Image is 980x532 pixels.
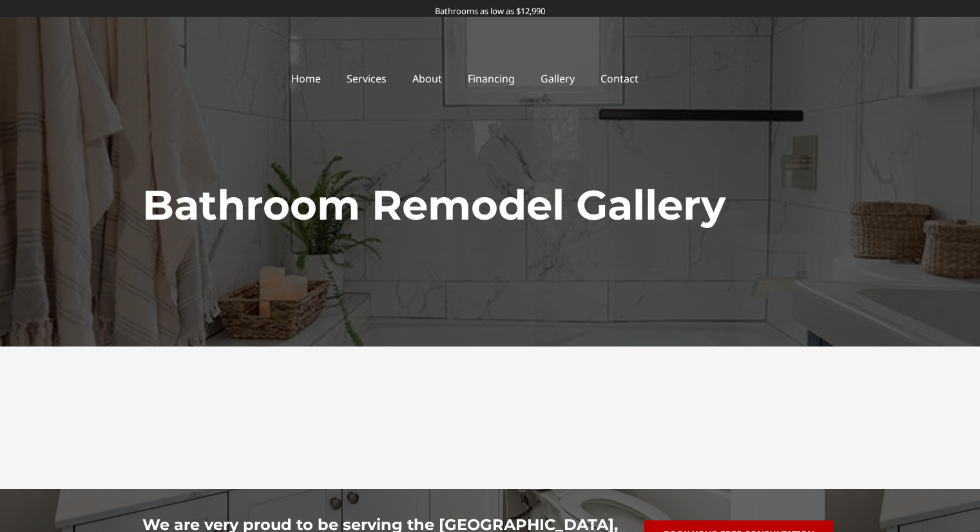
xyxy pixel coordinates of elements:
[528,64,588,93] a: Gallery
[455,64,528,93] a: Financing
[399,64,455,93] a: About
[142,176,838,234] h1: Bathroom Remodel Gallery
[334,64,399,93] a: Services
[278,64,334,93] a: Home
[588,64,651,93] a: Contact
